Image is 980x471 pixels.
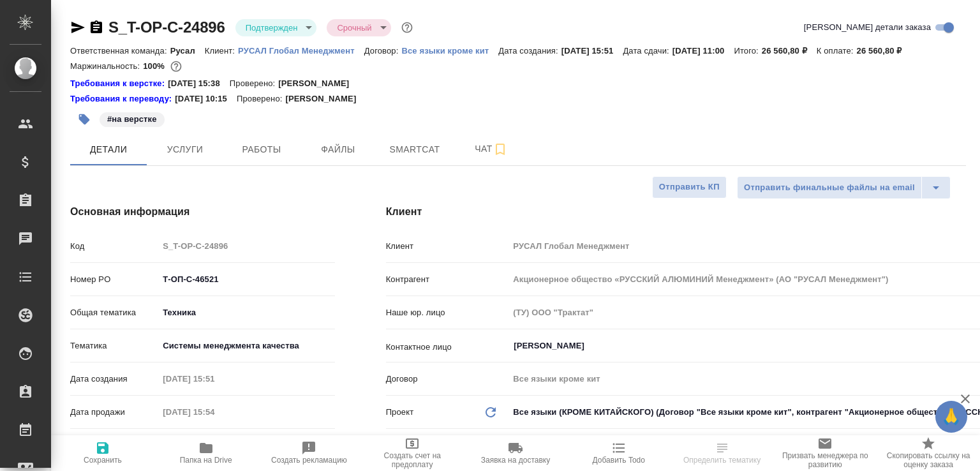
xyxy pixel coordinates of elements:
[672,46,734,56] p: [DATE] 11:00
[180,456,232,465] span: Папка на Drive
[935,401,967,433] button: 🙏
[386,406,414,419] p: Проект
[734,46,761,56] p: Итого:
[70,406,158,419] p: Дата продажи
[70,105,98,133] button: Добавить тэг
[386,306,509,319] p: Наше юр. лицо
[230,77,279,90] p: Проверено:
[70,204,335,220] h4: Основная информация
[158,237,334,255] input: Пустое поле
[237,93,286,105] p: Проверено:
[327,19,390,36] div: Подтвержден
[98,113,166,124] span: на верстке
[258,435,361,471] button: Создать рекламацию
[386,373,509,385] p: Договор
[285,93,366,105] p: [PERSON_NAME]
[205,46,238,56] p: Клиент:
[168,58,184,75] button: 0.00 RUB;
[401,45,498,56] a: Все языки кроме кит
[70,77,168,90] div: Нажми, чтобы открыть папку с инструкцией
[593,456,645,465] span: Добавить Todo
[158,403,270,421] input: Пустое поле
[70,240,158,253] p: Код
[84,456,122,465] span: Сохранить
[671,435,774,471] button: Определить тематику
[70,20,85,35] button: Скопировать ссылку для ЯМессенджера
[493,142,508,157] svg: Подписаться
[804,21,931,34] span: [PERSON_NAME] детали заказа
[498,46,561,56] p: Дата создания:
[70,306,158,319] p: Общая тематика
[401,46,498,56] p: Все языки кроме кит
[70,61,143,71] p: Маржинальность:
[744,181,915,195] span: Отправить финальные файлы на email
[158,270,334,288] input: ✎ Введи что-нибудь
[70,273,158,286] p: Номер PO
[781,451,869,469] span: Призвать менеджера по развитию
[360,435,464,471] button: Создать счет на предоплату
[857,46,912,56] p: 26 560,80 ₽
[168,77,230,90] p: [DATE] 15:38
[158,370,270,388] input: Пустое поле
[333,22,375,33] button: Срочный
[386,341,509,354] p: Контактное лицо
[108,19,225,36] a: S_T-OP-C-24896
[567,435,671,471] button: Добавить Todo
[561,46,623,56] p: [DATE] 15:51
[386,273,509,286] p: Контрагент
[242,22,302,33] button: Подтвержден
[737,176,951,199] div: split button
[652,176,727,198] button: Отправить КП
[158,335,334,357] div: Системы менеджмента качества
[308,142,369,158] span: Файлы
[877,435,980,471] button: Скопировать ссылку на оценку заказа
[399,19,415,36] button: Доп статусы указывают на важность/срочность заказа
[271,456,347,465] span: Создать рекламацию
[364,46,402,56] p: Договор:
[154,142,216,158] span: Услуги
[762,46,817,56] p: 26 560,80 ₽
[51,435,154,471] button: Сохранить
[70,93,175,105] a: Требования к переводу:
[817,46,857,56] p: К оплате:
[386,204,966,220] h4: Клиент
[231,142,292,158] span: Работы
[158,302,334,324] div: Техника
[481,456,550,465] span: Заявка на доставку
[70,373,158,385] p: Дата создания
[461,141,522,157] span: Чат
[773,435,877,471] button: Призвать менеджера по развитию
[368,451,456,469] span: Создать счет на предоплату
[235,19,317,36] div: Подтвержден
[737,176,922,199] button: Отправить финальные файлы на email
[238,46,364,56] p: РУСАЛ Глобал Менеджмент
[384,142,445,158] span: Smartcat
[78,142,139,158] span: Детали
[154,435,258,471] button: Папка на Drive
[70,340,158,352] p: Тематика
[238,45,364,56] a: РУСАЛ Глобал Менеджмент
[884,451,972,469] span: Скопировать ссылку на оценку заказа
[107,113,157,126] p: #на верстке
[170,46,205,56] p: Русал
[70,93,175,105] div: Нажми, чтобы открыть папку с инструкцией
[623,46,672,56] p: Дата сдачи:
[940,403,962,430] span: 🙏
[70,46,170,56] p: Ответственная команда:
[175,93,237,105] p: [DATE] 10:15
[386,240,509,253] p: Клиент
[70,77,168,90] a: Требования к верстке:
[659,180,720,195] span: Отправить КП
[683,456,761,465] span: Определить тематику
[278,77,359,90] p: [PERSON_NAME]
[464,435,567,471] button: Заявка на доставку
[143,61,168,71] p: 100%
[89,20,104,35] button: Скопировать ссылку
